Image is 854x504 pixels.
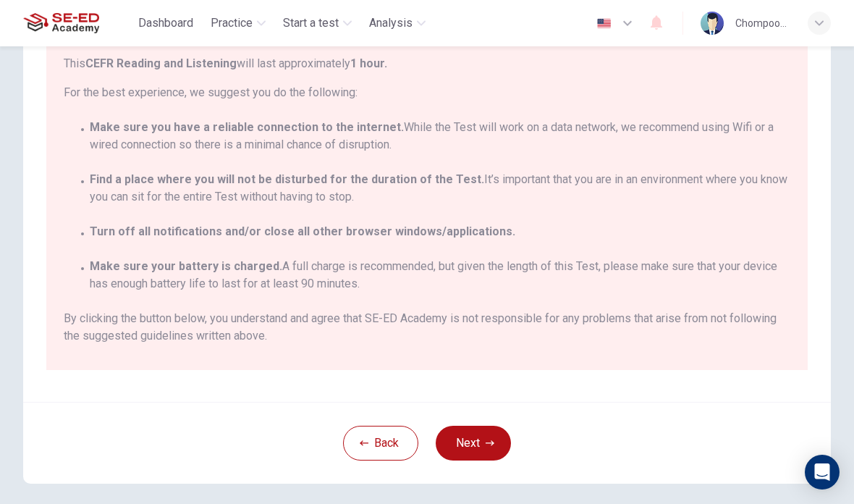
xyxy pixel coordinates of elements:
[90,259,282,273] strong: Make sure your battery is charged.
[436,426,511,461] button: Next
[132,10,199,36] button: Dashboard
[90,258,790,293] span: A full charge is recommended, but given the length of this Test, please make sure that your devic...
[735,14,790,32] div: Chompoonoot Sudchawong
[90,224,515,238] strong: Turn off all notifications and/or close all other browser windows/applications.
[90,171,790,206] span: It’s important that you are in an environment where you know you can sit for the entire Test with...
[805,455,840,490] div: Open Intercom Messenger
[23,9,132,38] a: SE-ED Academy logo
[701,12,724,35] img: Profile picture
[90,172,484,186] strong: Find a place where you will not be disturbed for the duration of the Test.
[211,14,253,32] span: Practice
[85,56,237,70] strong: CEFR Reading and Listening
[283,14,339,32] span: Start a test
[369,14,413,32] span: Analysis
[90,120,404,134] strong: Make sure you have a reliable connection to the internet.
[363,10,431,36] button: Analysis
[350,56,387,70] strong: 1 hour.
[595,18,613,29] img: en
[64,310,790,345] span: By clicking the button below, you understand and agree that SE-ED Academy is not responsible for ...
[205,10,271,36] button: Practice
[277,10,358,36] button: Start a test
[64,84,790,101] span: For the best experience, we suggest you do the following:
[23,9,99,38] img: SE-ED Academy logo
[343,426,418,461] button: Back
[138,14,193,32] span: Dashboard
[90,119,790,154] span: While the Test will work on a data network, we recommend using Wifi or a wired connection so ther...
[64,55,790,72] span: This will last approximately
